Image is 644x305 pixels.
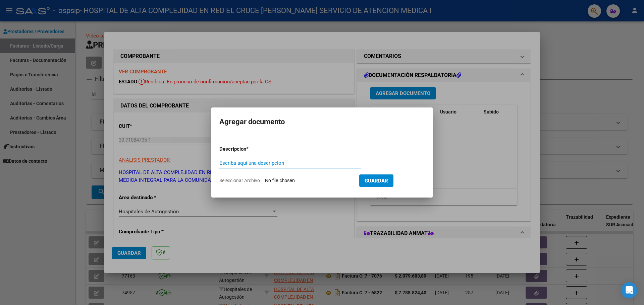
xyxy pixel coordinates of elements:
[219,116,425,128] h2: Agregar documento
[621,282,637,298] div: Open Intercom Messenger
[365,178,388,184] span: Guardar
[359,174,393,187] button: Guardar
[219,178,260,183] span: Seleccionar Archivo
[219,145,281,153] p: Descripcion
